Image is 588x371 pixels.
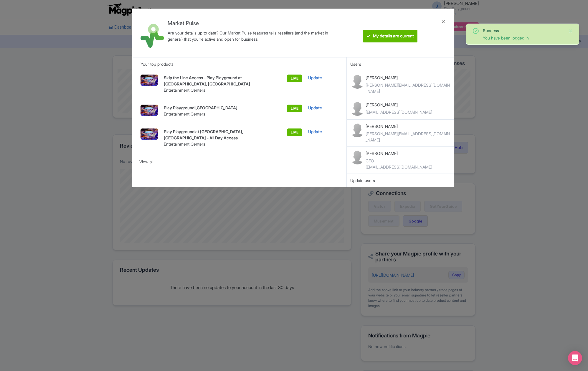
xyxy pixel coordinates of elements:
[139,159,339,165] div: View all
[366,102,432,108] p: [PERSON_NAME]
[366,75,450,81] p: [PERSON_NAME]
[350,123,364,137] img: contact-b11cc6e953956a0c50a2f97983291f06.png
[350,75,364,89] img: contact-b11cc6e953956a0c50a2f97983291f06.png
[347,57,454,71] div: Users
[366,109,432,115] div: [EMAIL_ADDRESS][DOMAIN_NAME]
[366,150,432,156] p: [PERSON_NAME]
[164,141,266,147] p: Entertainment Centers
[164,128,266,141] p: Play Playground at [GEOGRAPHIC_DATA], [GEOGRAPHIC_DATA] - All Day Access
[164,87,266,93] p: Entertainment Centers
[483,27,564,34] div: Success
[366,82,450,94] div: [PERSON_NAME][EMAIL_ADDRESS][DOMAIN_NAME]
[363,30,417,42] btn: My details are current
[132,57,346,71] div: Your top products
[164,75,266,87] p: Skip the Line Access - Play Playground at [GEOGRAPHIC_DATA], [GEOGRAPHIC_DATA]
[168,30,344,42] div: Are your details up to date? Our Market Pulse features tells resellers (and the market in general...
[366,158,432,164] div: CEO
[164,111,266,117] p: Entertainment Centers
[366,164,432,170] div: [EMAIL_ADDRESS][DOMAIN_NAME]
[350,177,450,184] div: Update users
[568,351,582,365] div: Open Intercom Messenger
[141,24,164,48] img: market_pulse-1-0a5220b3d29e4a0de46fb7534bebe030.svg
[568,27,573,34] button: Close
[350,102,364,116] img: contact-b11cc6e953956a0c50a2f97983291f06.png
[483,35,564,41] div: You have been logged in
[308,128,338,135] div: Update
[164,105,266,111] p: Play Playground [GEOGRAPHIC_DATA]
[366,131,450,143] div: [PERSON_NAME][EMAIL_ADDRESS][DOMAIN_NAME]
[168,20,344,26] h4: Market Pulse
[141,105,158,116] img: Frolic-Game_wygayo.jpg
[308,75,338,81] div: Update
[350,150,364,164] img: contact-b11cc6e953956a0c50a2f97983291f06.png
[141,75,158,86] img: Frolic-Game_wygayo.jpg
[308,105,338,111] div: Update
[141,128,158,140] img: Frolic-Game_wygayo.jpg
[366,123,450,129] p: [PERSON_NAME]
